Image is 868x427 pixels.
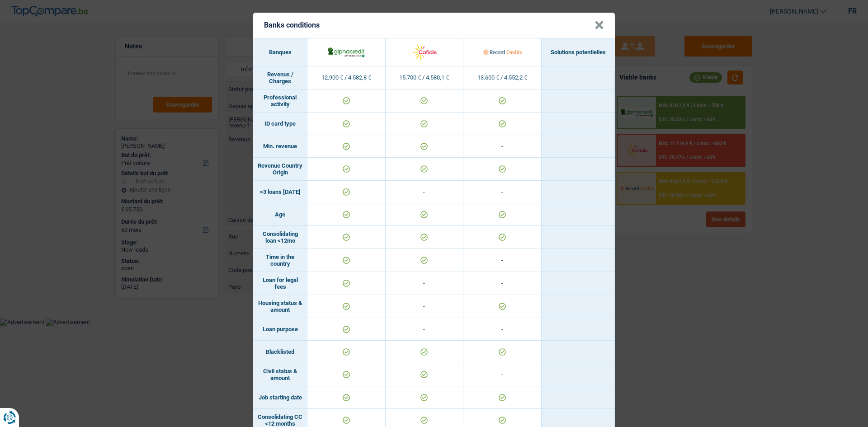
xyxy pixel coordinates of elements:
[253,363,307,386] td: Civil status & amount
[463,318,542,341] td: -
[253,341,307,363] td: Blacklisted
[253,295,307,318] td: Housing status & amount
[386,181,464,203] td: -
[253,66,307,89] td: Revenus / Charges
[594,21,604,30] button: Close
[483,42,522,62] img: Record Credits
[463,135,542,158] td: -
[542,38,615,66] th: Solutions potentielles
[253,318,307,341] td: Loan purpose
[253,226,307,249] td: Consolidating loan <12mo
[327,46,365,58] img: AlphaCredit
[253,249,307,272] td: Time in the country
[253,135,307,158] td: Min. revenue
[253,386,307,409] td: Job starting date
[253,38,307,66] th: Banques
[386,318,464,341] td: -
[307,66,386,89] td: 12.900 € / 4.582,8 €
[253,203,307,226] td: Age
[264,21,320,29] h5: Banks conditions
[463,66,542,89] td: 13.600 € / 4.552,2 €
[253,272,307,295] td: Loan for legal fees
[463,363,542,386] td: -
[253,113,307,135] td: ID card type
[386,295,464,318] td: -
[253,181,307,203] td: >3 loans [DATE]
[253,89,307,113] td: Professional activity
[405,42,443,62] img: Cofidis
[386,66,464,89] td: 15.700 € / 4.580,1 €
[463,272,542,295] td: -
[463,181,542,203] td: -
[386,272,464,295] td: -
[253,158,307,181] td: Revenue Country Origin
[463,249,542,272] td: -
